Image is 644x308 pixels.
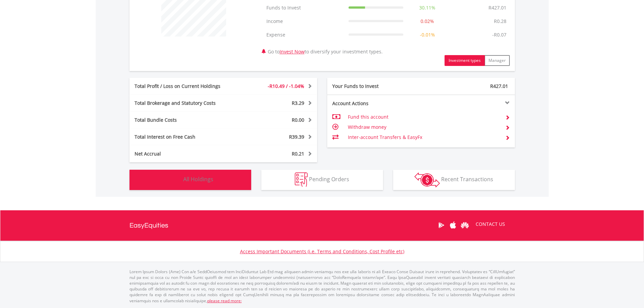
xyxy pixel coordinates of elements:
[19,11,33,16] div: v 4.0.25
[414,172,440,187] img: transactions-zar-wht.png
[129,100,239,106] div: Total Brokerage and Statutory Costs
[11,18,16,23] img: website_grey.svg
[491,15,510,28] td: R0.28
[11,11,16,16] img: logo_orange.svg
[407,15,448,28] td: 0.02%
[20,39,25,45] img: tab_domain_overview_orange.svg
[280,48,305,55] a: Invest Now
[348,132,500,142] td: Inter-account Transfers & EasyFx
[129,269,515,304] p: Lorem Ipsum Dolors (Ame) Con a/e SeddOeiusmod tem InciDiduntut Lab Etd mag aliquaen admin veniamq...
[129,83,239,90] div: Total Profit / Loss on Current Holdings
[459,215,471,236] a: Huawei
[129,210,168,241] a: EasyEquities
[292,100,304,106] span: R3.29
[76,40,112,44] div: Keywords by Traffic
[348,122,500,132] td: Withdraw money
[240,248,404,255] a: Access Important Documents (i.e. Terms and Conditions, Cost Profile etc)
[129,117,239,123] div: Total Bundle Costs
[393,170,515,190] button: Recent Transactions
[484,55,510,66] button: Manager
[407,28,448,42] td: -0.01%
[295,172,308,187] img: pending_instructions-wht.png
[447,215,459,236] a: Apple
[261,170,383,190] button: Pending Orders
[348,112,500,122] td: Fund this account
[485,1,510,15] td: R427.01
[183,175,213,183] span: All Holdings
[289,134,304,140] span: R39.39
[490,83,508,89] span: R427.01
[292,150,304,157] span: R0.21
[445,55,485,66] button: Investment types
[27,40,61,44] div: Domain Overview
[263,15,345,28] td: Income
[268,83,304,89] span: -R10.49 / -1.04%
[129,150,239,157] div: Net Accrual
[435,215,447,236] a: Google Play
[471,215,510,234] a: CONTACT US
[327,83,421,90] div: Your Funds to Invest
[68,39,74,45] img: tab_keywords_by_traffic_grey.svg
[263,1,345,15] td: Funds to Invest
[489,28,510,42] td: -R0.07
[129,170,251,190] button: All Holdings
[207,298,242,304] a: please read more:
[263,28,345,42] td: Expense
[309,175,349,183] span: Pending Orders
[441,175,493,183] span: Recent Transactions
[327,100,421,107] div: Account Actions
[129,134,239,140] div: Total Interest on Free Cash
[18,18,74,23] div: Domain: [DOMAIN_NAME]
[167,172,182,187] img: holdings-wht.png
[292,117,304,123] span: R0.00
[407,1,448,15] td: 30.11%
